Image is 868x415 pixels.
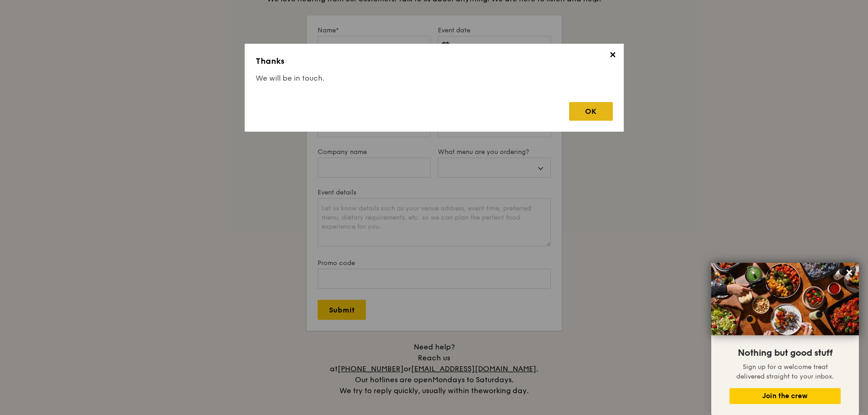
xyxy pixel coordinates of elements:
h3: Thanks [256,55,613,67]
div: OK [569,102,613,121]
button: Close [842,265,857,280]
h4: We will be in touch. [256,73,613,84]
button: Join the crew [729,388,841,404]
img: DSC07876-Edit02-Large.jpeg [711,263,859,335]
span: Sign up for a welcome treat delivered straight to your inbox. [736,363,834,380]
span: ✕ [606,50,619,63]
span: Nothing but good stuff [738,348,832,359]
